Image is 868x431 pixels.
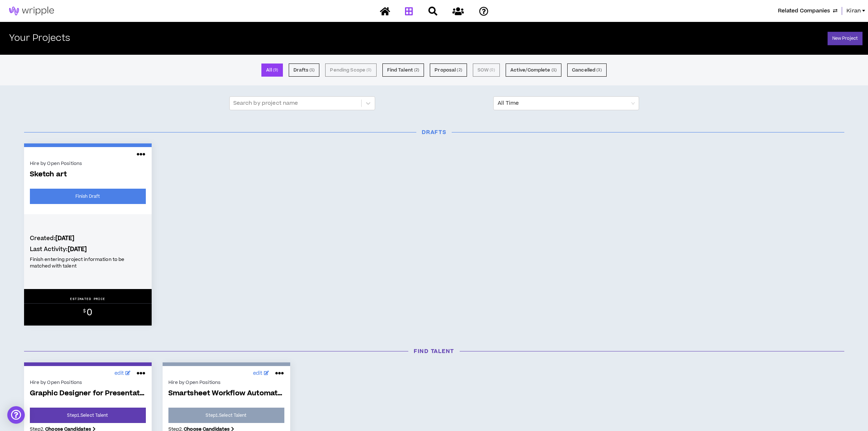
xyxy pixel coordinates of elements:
h3: Find Talent [19,347,850,355]
a: edit [113,368,133,379]
a: Step1.Select Talent [30,408,146,423]
small: ( 2 ) [457,67,462,73]
small: ( 3 ) [596,67,602,73]
button: Proposal (2) [430,64,467,77]
button: Find Talent (2) [382,64,424,77]
span: Smartsheet Workflow Automations Expert [168,389,284,398]
span: edit [114,370,124,377]
div: Hire by Open Positions [168,379,284,386]
small: ( 0 ) [490,67,495,73]
small: ( 1 ) [310,67,315,73]
h3: Drafts [19,128,850,136]
small: ( 2 ) [414,67,419,73]
b: [DATE] [55,234,75,242]
button: Pending Scope (0) [325,64,376,77]
div: Hire by Open Positions [30,379,146,386]
span: edit [253,370,263,377]
p: ESTIMATED PRICE [70,297,105,301]
button: Cancelled (3) [567,64,607,77]
h4: Created: [30,234,146,242]
span: Kiran [846,7,861,15]
span: Related Companies [778,7,830,15]
button: All (9) [261,64,283,77]
span: Sketch art [30,170,146,179]
div: Open Intercom Messenger [7,406,25,424]
p: Finish entering project information to be matched with talent [30,256,140,269]
button: Related Companies [778,7,837,15]
h4: Last Activity: [30,245,146,253]
a: edit [251,368,271,379]
span: All Time [498,97,635,110]
span: Graphic Designer for Presentations [30,389,146,398]
small: ( 9 ) [273,67,278,73]
a: Finish Draft [30,189,146,204]
sup: $ [83,308,86,314]
button: SOW (0) [473,64,500,77]
a: New Project [828,32,863,45]
button: Drafts (1) [289,64,319,77]
button: Active/Complete (1) [506,64,561,77]
b: [DATE] [68,245,87,253]
h2: Your Projects [9,33,70,44]
div: Hire by Open Positions [30,160,146,167]
span: 0 [87,306,92,319]
small: ( 0 ) [366,67,371,73]
small: ( 1 ) [552,67,557,73]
